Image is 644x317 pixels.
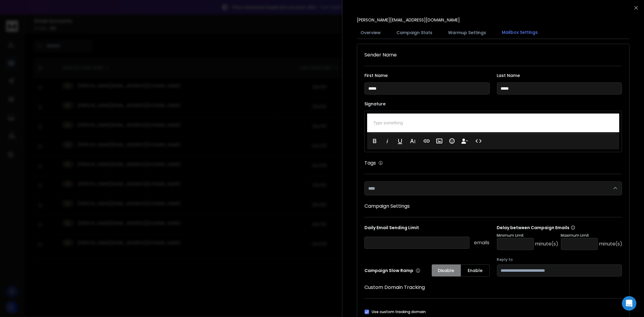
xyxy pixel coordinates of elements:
p: [PERSON_NAME][EMAIL_ADDRESS][DOMAIN_NAME] [357,17,460,23]
label: First Name [364,73,490,78]
p: Daily Email Sending Limit [364,225,490,233]
button: More Text [407,135,418,147]
button: Insert Link (Ctrl+K) [421,135,432,147]
div: Open Intercom Messenger [622,296,636,311]
button: Emoticons [446,135,458,147]
label: Use custom tracking domain [372,309,426,314]
button: Underline (Ctrl+U) [394,135,406,147]
button: Insert Unsubscribe Link [459,135,470,147]
button: Campaign Stats [393,26,436,39]
p: Campaign Slow Ramp [364,267,420,274]
p: minute(s) [535,240,559,248]
p: minute(s) [599,240,623,248]
label: Last Name [497,73,622,78]
p: emails [474,239,490,246]
button: Mailbox Settings [498,26,541,40]
button: Warmup Settings [444,26,490,39]
button: Bold (Ctrl+B) [369,135,380,147]
p: Maximum Limit [561,233,623,238]
button: Code View [473,135,484,147]
p: Minimum Limit [497,233,559,238]
h1: Custom Domain Tracking [364,284,622,291]
button: Insert Image (Ctrl+P) [434,135,445,147]
h1: Campaign Settings [364,203,622,210]
label: Signature [364,102,622,106]
h1: Sender Name [364,51,622,59]
button: Enable [461,264,490,277]
label: Reply to [497,257,622,262]
button: Overview [357,26,384,39]
h1: Tags [364,159,376,167]
button: Disable [432,264,461,277]
p: Delay between Campaign Emails [497,225,623,231]
button: Italic (Ctrl+I) [382,135,393,147]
